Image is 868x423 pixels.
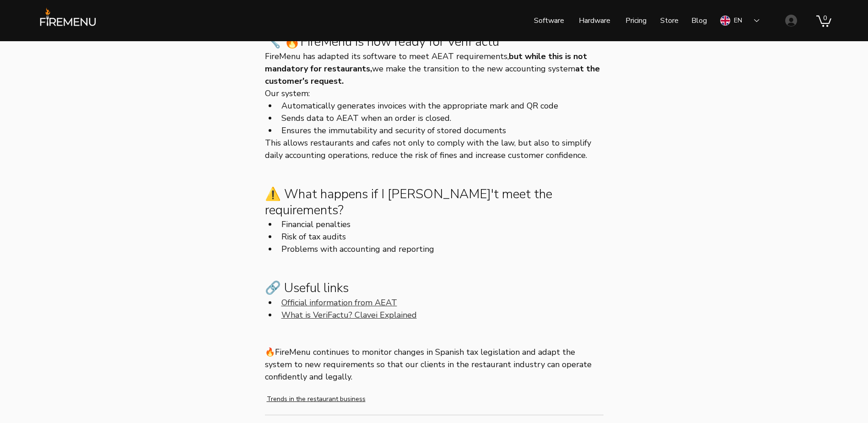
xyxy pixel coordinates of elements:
[265,88,310,99] span: Our system:
[653,9,685,32] a: Store
[281,219,350,230] span: Financial penalties
[685,9,714,32] a: Blog
[372,63,575,74] span: we make the transition to the new accounting system
[734,16,742,25] div: EN
[265,51,509,62] span: FireMenu has adapted its software to meet AEAT requirements,
[656,9,683,32] p: Store
[714,10,766,31] div: Language Selector: English
[267,394,366,404] a: Trends in the restaurant business
[281,125,506,136] span: Ensures the immutability and security of stored documents
[281,231,346,242] span: Risk of tax audits
[529,9,569,32] p: Software
[281,100,558,111] span: Automatically generates invoices with the appropriate mark and QR code
[265,137,593,161] span: This allows restaurants and cafes not only to comply with the law, but also to simplify daily acc...
[281,297,397,308] a: Official information from AEAT
[281,309,417,320] a: What is VeriFactu? Clavei Explained
[265,347,594,382] span: 🔥FireMenu continues to monitor changes in Spanish tax legislation and adapt the system to new req...
[281,113,451,124] span: Sends data to AEAT when an order is closed.
[265,33,499,50] span: 🔧 🔥FireMenu is now ready for VeriFactu
[455,9,714,32] nav: Site
[720,16,730,26] img: English
[825,380,868,423] iframe: Wix Chat
[816,14,831,27] a: Cart with 0 items
[617,9,653,32] a: Pricing
[265,392,604,406] ul: Post categories
[621,9,651,32] p: Pricing
[823,14,827,22] text: 0
[281,244,434,255] span: Problems with accounting and reporting
[37,7,99,33] img: FireMenu logo
[687,9,712,32] p: Blog
[527,9,571,32] a: Software
[571,9,617,32] a: Hardware
[265,185,555,219] span: ⚠️ What happens if I [PERSON_NAME]'t meet the requirements?
[574,9,615,32] p: Hardware
[265,279,349,297] span: 🔗 Useful links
